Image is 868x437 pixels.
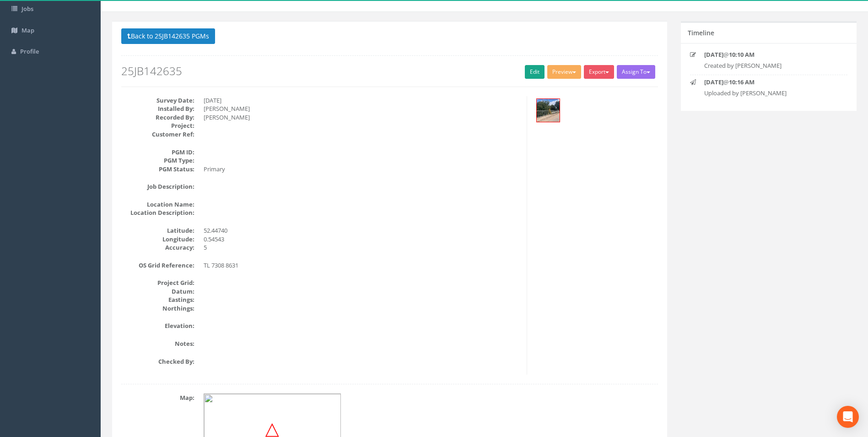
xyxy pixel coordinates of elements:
dt: Map: [121,393,194,402]
button: Back to 25JB142635 PGMs [121,28,215,44]
dt: Job Description: [121,182,194,191]
dt: PGM Status: [121,165,194,174]
span: Map [22,26,34,34]
button: Assign To [617,65,655,79]
strong: 10:10 AM [729,50,755,59]
h2: 25JB142635 [121,65,658,77]
dt: Longitude: [121,235,194,244]
dt: Installed By: [121,104,194,113]
strong: [DATE] [704,78,723,86]
dt: Northings: [121,304,194,313]
dt: Elevation: [121,322,194,330]
dt: Project Grid: [121,279,194,287]
dt: Project: [121,121,194,130]
dd: [DATE] [204,96,520,105]
dd: 0.54543 [204,235,520,244]
dt: Latitude: [121,226,194,235]
p: @ [704,78,833,87]
dt: Eastings: [121,295,194,304]
dt: Customer Ref: [121,130,194,139]
dd: Primary [204,165,520,174]
dd: [PERSON_NAME] [204,113,520,122]
button: Preview [547,65,581,79]
dt: Accuracy: [121,243,194,252]
dt: Recorded By: [121,113,194,122]
dd: TL 7308 8631 [204,261,520,270]
span: Profile [20,47,39,55]
p: @ [704,50,833,59]
strong: [DATE] [704,50,723,59]
dt: Location Description: [121,208,194,217]
strong: 10:16 AM [729,78,755,86]
h5: Timeline [688,29,714,36]
dt: Notes: [121,339,194,348]
dd: 52.44740 [204,226,520,235]
div: Open Intercom Messenger [837,406,859,428]
button: Export [584,65,614,79]
img: 8b605478-e6ac-aa0c-1374-8e992c502c3a_703d38b9-7149-0d36-5b34-54414c19b7f4_thumb.jpg [537,99,560,122]
dt: Location Name: [121,200,194,209]
dt: Checked By: [121,357,194,366]
p: Uploaded by [PERSON_NAME] [704,89,833,98]
span: Jobs [22,5,33,13]
dd: 5 [204,243,520,252]
dt: PGM ID: [121,148,194,157]
dt: Datum: [121,287,194,296]
img: map_target.png [265,423,279,437]
dt: PGM Type: [121,156,194,165]
dt: Survey Date: [121,96,194,105]
p: Created by [PERSON_NAME] [704,61,833,70]
dd: [PERSON_NAME] [204,104,520,113]
dt: OS Grid Reference: [121,261,194,270]
a: Edit [525,65,545,79]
